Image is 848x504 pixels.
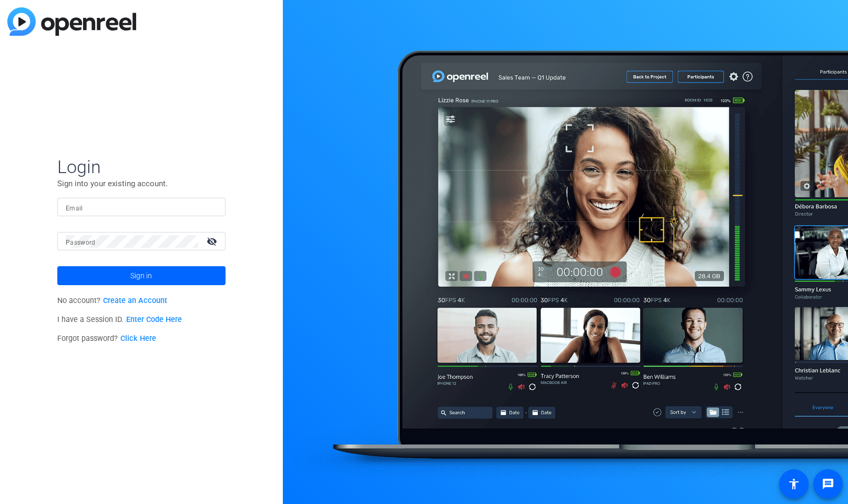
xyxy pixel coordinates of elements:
a: Enter Code Here [126,315,182,324]
span: Login [57,156,226,178]
span: No account? [57,296,167,305]
mat-icon: visibility_off [200,234,226,249]
mat-label: Email [66,205,83,212]
span: Sign in [130,263,152,289]
img: blue-gradient.svg [7,7,136,36]
p: Sign into your existing account. [57,178,226,189]
span: I have a Session ID. [57,315,182,324]
mat-label: Password [66,239,96,246]
mat-icon: accessibility [788,478,800,490]
mat-icon: message [822,478,834,490]
button: Sign in [57,266,226,285]
a: Click Here [120,334,156,343]
span: Forgot password? [57,334,156,343]
a: Create an Account [103,296,167,305]
input: Enter Email Address [66,201,217,214]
